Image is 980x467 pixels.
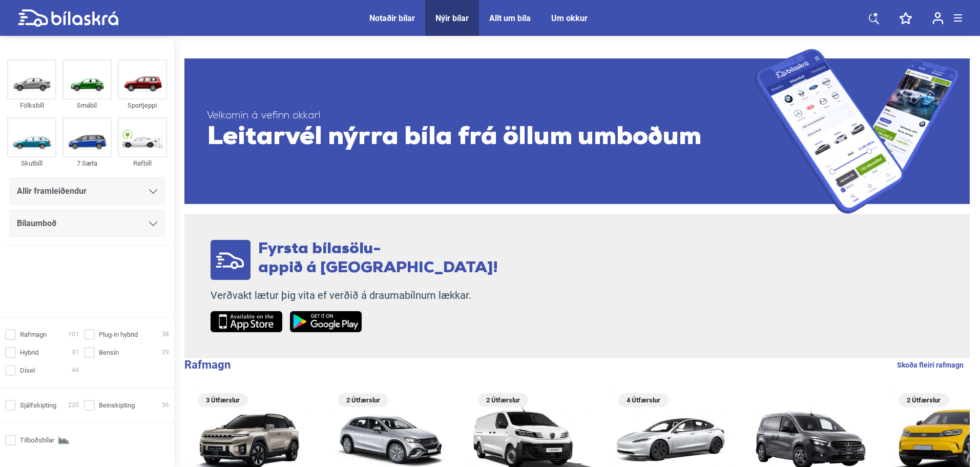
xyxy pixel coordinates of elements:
span: 36 [162,400,169,411]
span: 29 [162,347,169,358]
span: 38 [162,329,169,340]
span: Beinskipting [99,400,135,411]
span: Hybrid [20,347,38,358]
span: Allir framleiðendur [17,184,87,198]
p: Verðvakt lætur þig vita ef verðið á draumabílnum lækkar. [211,289,498,302]
a: Um okkur [551,13,588,23]
span: Dísel [20,365,35,376]
div: 7 Sæta [62,157,112,169]
span: Tilboðsbílar [20,435,54,445]
span: Leitarvél nýrra bíla frá öllum umboðum [207,123,755,153]
span: 4 Útfærslur [623,393,663,407]
span: 101 [68,329,79,340]
a: Velkomin á vefinn okkar!Leitarvél nýrra bíla frá öllum umboðum [184,49,970,214]
a: Skoða fleiri rafmagn [897,358,964,372]
span: Plug-in hybrid [99,329,138,340]
img: user-login.svg [932,12,944,25]
span: Rafmagn [20,329,47,340]
span: 2 Útfærslur [483,393,523,407]
span: Velkomin á vefinn okkar! [207,110,755,123]
span: Sjálfskipting [20,400,56,411]
span: Fyrsta bílasölu- appið á [GEOGRAPHIC_DATA]! [258,241,498,276]
span: 220 [68,400,79,411]
div: Fólksbíll [7,99,56,111]
span: Bensín [99,347,119,358]
div: Smábíl [62,99,112,111]
b: Rafmagn [184,358,231,371]
span: Bílaumboð [17,216,56,231]
div: Skutbíll [7,157,56,169]
span: 44 [72,365,79,376]
a: Allt um bíla [489,13,531,23]
span: 31 [72,347,79,358]
span: 3 Útfærslur [203,393,243,407]
a: Notaðir bílar [369,13,415,23]
span: 2 Útfærslur [904,393,944,407]
span: 2 Útfærslur [343,393,383,407]
div: Rafbíll [118,157,167,169]
a: Nýir bílar [435,13,469,23]
div: Sportjeppi [118,99,167,111]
